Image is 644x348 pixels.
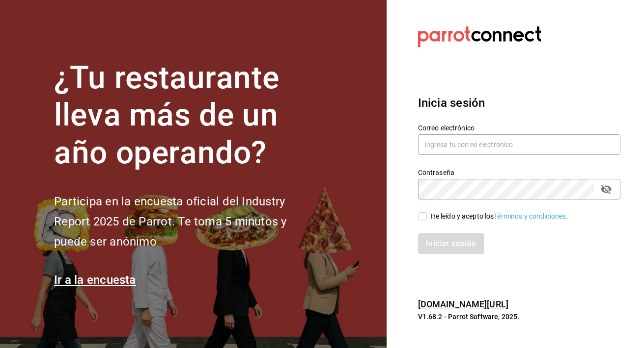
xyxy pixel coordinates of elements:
h1: ¿Tu restaurante lleva más de un año operando? [54,59,319,172]
button: passwordField [598,181,615,198]
div: He leído y acepto los [431,211,568,222]
a: Ir a la encuesta [54,273,136,287]
a: [DOMAIN_NAME][URL] [418,299,508,309]
label: Correo electrónico [418,124,620,131]
p: V1.68.2 - Parrot Software, 2025. [418,312,620,322]
h2: Participa en la encuesta oficial del Industry Report 2025 de Parrot. Te toma 5 minutos y puede se... [54,192,319,251]
a: Términos y condiciones. [494,212,568,220]
input: Ingresa tu correo electrónico [418,134,620,155]
h3: Inicia sesión [418,94,620,112]
label: Contraseña [418,169,620,175]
